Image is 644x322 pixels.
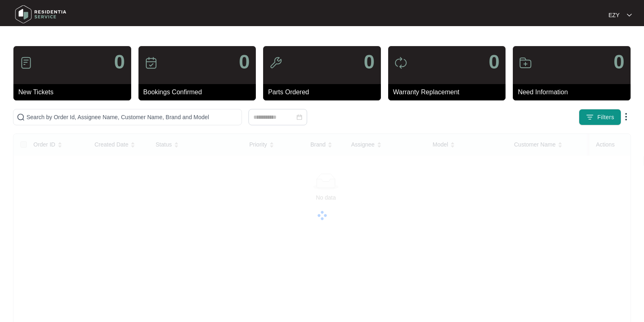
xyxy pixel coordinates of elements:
p: 0 [114,52,125,72]
p: 0 [489,52,500,72]
img: dropdown arrow [627,13,632,17]
img: search-icon [17,113,25,121]
p: Need Information [518,87,631,97]
p: New Tickets [18,87,131,97]
img: icon [519,56,532,69]
p: Bookings Confirmed [143,87,256,97]
img: residentia service logo [12,2,69,27]
button: filter iconFilters [579,109,621,125]
img: filter icon [586,113,594,121]
input: Search by Order Id, Assignee Name, Customer Name, Brand and Model [26,113,238,122]
p: Parts Ordered [268,87,381,97]
p: EZY [609,11,620,19]
span: Filters [597,113,614,122]
img: icon [269,56,282,69]
img: icon [394,56,407,69]
p: 0 [613,52,624,72]
p: Warranty Replacement [393,87,506,97]
p: 0 [364,52,375,72]
img: dropdown arrow [621,112,631,122]
img: icon [20,56,33,69]
img: icon [145,56,158,69]
p: 0 [239,52,250,72]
